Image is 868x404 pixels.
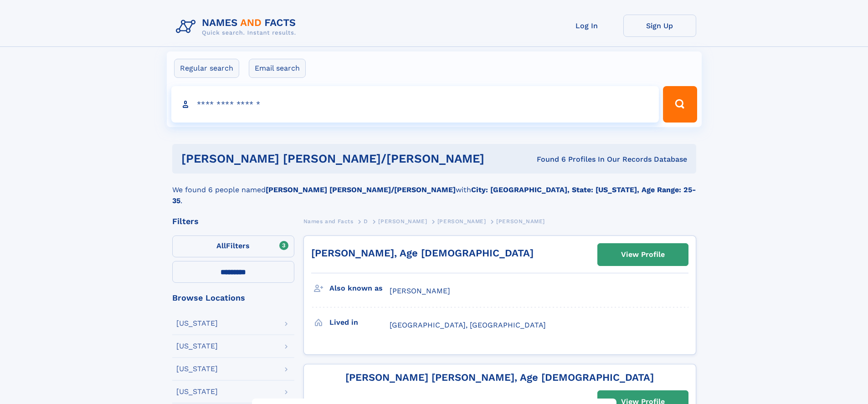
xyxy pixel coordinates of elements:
span: D [364,218,368,225]
label: Regular search [174,59,239,78]
span: [PERSON_NAME] [378,218,427,225]
span: [PERSON_NAME] [496,218,545,225]
span: [PERSON_NAME] [390,286,450,295]
span: [PERSON_NAME] [437,218,486,225]
a: View Profile [598,244,688,266]
h1: [PERSON_NAME] [PERSON_NAME]/[PERSON_NAME] [181,153,511,164]
a: [PERSON_NAME] [378,215,427,227]
label: Filters [172,235,294,257]
a: Sign Up [623,15,696,37]
a: [PERSON_NAME], Age [DEMOGRAPHIC_DATA] [311,247,534,259]
b: City: [GEOGRAPHIC_DATA], State: [US_STATE], Age Range: 25-35 [172,185,696,205]
span: [GEOGRAPHIC_DATA], [GEOGRAPHIC_DATA] [390,321,546,329]
input: search input [171,86,659,123]
h3: Lived in [329,315,390,330]
div: Browse Locations [172,294,294,302]
span: All [216,241,226,250]
img: Logo Names and Facts [172,15,303,39]
div: We found 6 people named with . [172,174,696,206]
a: Names and Facts [303,215,354,227]
div: Found 6 Profiles In Our Records Database [510,154,687,164]
div: [US_STATE] [176,388,218,395]
div: Filters [172,217,294,225]
b: [PERSON_NAME] [PERSON_NAME]/[PERSON_NAME] [266,185,456,194]
button: Search Button [663,86,697,123]
div: [US_STATE] [176,365,218,373]
div: [US_STATE] [176,320,218,327]
a: D [364,215,368,227]
a: [PERSON_NAME] [PERSON_NAME], Age [DEMOGRAPHIC_DATA] [345,372,654,383]
a: Log In [550,15,623,37]
a: [PERSON_NAME] [437,215,486,227]
div: [US_STATE] [176,343,218,350]
label: Email search [249,59,306,78]
div: View Profile [621,244,665,265]
h3: Also known as [329,281,390,296]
